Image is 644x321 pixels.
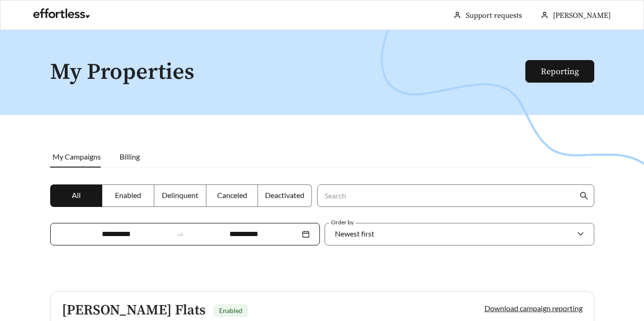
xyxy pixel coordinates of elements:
[72,191,81,199] span: All
[335,229,374,238] span: Newest first
[525,60,594,83] button: Reporting
[115,191,141,199] span: Enabled
[120,152,140,161] span: Billing
[553,11,611,20] span: [PERSON_NAME]
[580,191,588,200] span: search
[485,304,583,313] a: Download campaign reporting
[265,191,304,199] span: Deactivated
[53,152,101,161] span: My Campaigns
[219,306,242,314] span: Enabled
[466,11,522,20] a: Support requests
[217,191,247,199] span: Canceled
[541,66,579,77] a: Reporting
[176,230,184,238] span: to
[50,60,526,85] h1: My Properties
[176,230,184,238] span: swap-right
[62,303,205,318] h5: [PERSON_NAME] Flats
[162,191,198,199] span: Delinquent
